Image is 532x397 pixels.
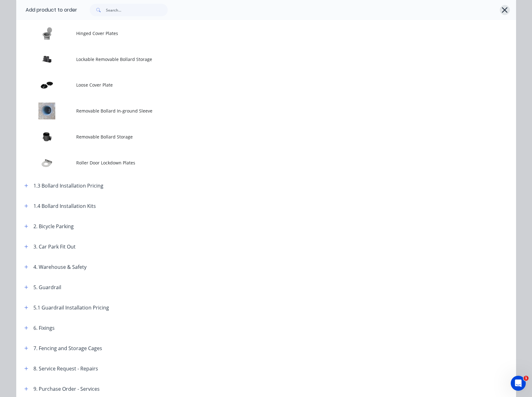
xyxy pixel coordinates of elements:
div: 6. Fixings [33,324,55,332]
input: Search... [106,4,168,16]
iframe: Intercom live chat [511,376,526,391]
div: 9. Purchase Order - Services [33,385,100,393]
span: Loose Cover Plate [76,82,428,88]
div: 4. Warehouse & Safety [33,263,87,271]
span: Removable Bollard Storage [76,133,428,140]
span: Removable Bollard In-ground Sleeve [76,108,428,114]
div: 5.1 Guardrail Installation Pricing [33,304,109,311]
div: 3. Car Park Fit Out [33,243,76,250]
div: 1.4 Bollard Installation Kits [33,202,96,210]
div: 2. Bicycle Parking [33,223,74,230]
span: 1 [524,376,529,381]
span: Hinged Cover Plates [76,30,428,37]
div: 7. Fencing and Storage Cages [33,344,102,352]
div: 1.3 Bollard Installation Pricing [33,182,103,189]
div: 8. Service Request - Repairs [33,365,98,372]
span: Lockable Removable Bollard Storage [76,56,428,63]
span: Roller Door Lockdown Plates [76,159,428,166]
div: 5. Guardrail [33,284,61,291]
